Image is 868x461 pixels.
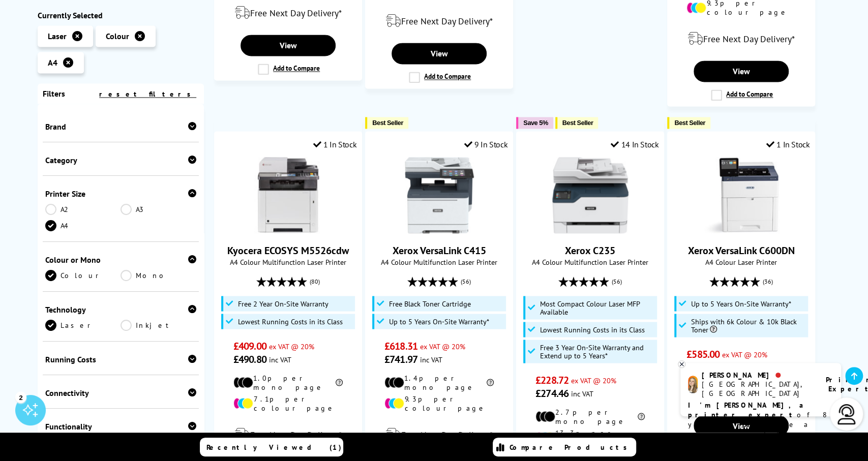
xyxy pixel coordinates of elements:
button: Best Seller [667,117,710,129]
span: (56) [461,271,471,291]
a: View [694,60,788,82]
div: modal_delivery [673,379,810,407]
span: Up to 5 Years On-Site Warranty* [389,317,489,325]
span: £274.46 [535,386,568,399]
div: Brand [45,121,197,132]
li: 1.0p per mono page [233,373,343,391]
span: Best Seller [562,119,593,127]
div: modal_delivery [371,420,507,448]
a: Inkjet [121,320,196,331]
a: View [392,43,486,64]
span: £228.72 [535,373,568,386]
span: Compare Products [510,443,633,452]
span: A4 Colour Multifunction Laser Printer [220,257,356,266]
span: Recently Viewed (1) [206,443,342,452]
span: inc VAT [420,354,442,364]
span: A4 Colour Multifunction Laser Printer [371,257,507,266]
li: 1.4p per mono page [384,373,494,391]
a: View [241,35,335,56]
li: 2.7p per mono page [535,407,645,425]
a: Recently Viewed (1) [200,438,343,456]
div: 1 In Stock [766,139,810,149]
img: Xerox VersaLink C415 [401,157,477,233]
a: Mono [121,270,196,281]
div: Technology [45,304,197,315]
span: Most Compact Colour Laser MFP Available [540,299,655,316]
button: Best Seller [555,117,598,129]
span: Free Black Toner Cartridge [389,299,471,308]
div: modal_delivery [220,420,356,448]
span: Up to 5 Years On-Site Warranty* [691,299,791,308]
div: 9 In Stock [464,139,507,149]
span: ex VAT @ 20% [571,375,616,385]
span: £409.00 [233,339,266,352]
span: Lowest Running Costs in its Class [238,317,343,325]
a: A3 [121,204,196,215]
span: A4 Colour Laser Printer [673,257,810,266]
span: A4 Colour Multifunction Laser Printer [522,257,659,266]
a: Compare Products [493,438,636,456]
span: Ships with 6k Colour & 10k Black Toner [691,317,806,333]
span: A4 [48,57,57,68]
img: user-headset-light.svg [836,404,857,424]
span: (80) [310,271,320,291]
div: Printer Size [45,189,197,199]
span: inc VAT [722,362,744,372]
a: Xerox VersaLink C415 [393,243,486,257]
li: 9.3p per colour page [384,394,494,412]
span: Lowest Running Costs in its Class [540,325,645,333]
span: ex VAT @ 20% [420,341,465,351]
img: Xerox C235 [552,157,628,233]
a: Xerox VersaLink C600DN [688,243,795,257]
a: Xerox VersaLink C415 [401,225,477,235]
div: [GEOGRAPHIC_DATA], [GEOGRAPHIC_DATA] [702,380,813,398]
span: ex VAT @ 20% [269,341,314,351]
div: modal_delivery [371,7,507,35]
a: Xerox C235 [565,243,615,257]
span: Laser [48,31,67,41]
span: Best Seller [372,119,403,127]
span: Save 5% [523,119,548,127]
a: reset filters [99,89,196,99]
li: 7.1p per colour page [233,394,343,412]
button: Save 5% [516,117,553,129]
button: Best Seller [365,117,408,129]
span: £741.97 [384,352,417,365]
span: Best Seller [674,119,705,127]
div: Colour or Mono [45,255,197,265]
a: Laser [45,320,121,331]
img: Xerox VersaLink C600DN [703,157,780,233]
a: Xerox VersaLink C600DN [703,225,780,235]
img: amy-livechat.png [688,376,698,393]
a: Kyocera ECOSYS M5526cdw [227,243,349,257]
div: [PERSON_NAME] [702,371,813,380]
span: (36) [763,271,773,291]
a: A4 [45,220,121,231]
label: Add to Compare [711,89,773,101]
label: Add to Compare [409,72,471,83]
span: inc VAT [269,354,291,364]
span: Colour [106,31,129,41]
span: Free 2 Year On-Site Warranty [238,299,328,308]
label: Add to Compare [258,64,320,75]
div: 14 In Stock [611,139,659,149]
li: 13.3p per colour page [535,428,645,446]
div: 1 In Stock [313,139,356,149]
span: £585.00 [686,347,720,360]
div: Running Costs [45,354,197,364]
a: Xerox C235 [552,225,628,235]
span: inc VAT [571,388,593,398]
div: Connectivity [45,388,197,398]
span: £702.00 [686,360,720,374]
div: modal_delivery [673,24,810,53]
img: Kyocera ECOSYS M5526cdw [250,157,326,233]
a: Kyocera ECOSYS M5526cdw [250,225,326,235]
span: ex VAT @ 20% [722,349,767,359]
span: £490.80 [233,352,266,365]
span: £618.31 [384,339,417,352]
span: (56) [612,271,622,291]
a: Colour [45,270,121,281]
div: Category [45,155,197,165]
div: 2 [15,391,26,403]
span: Filters [43,88,65,99]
